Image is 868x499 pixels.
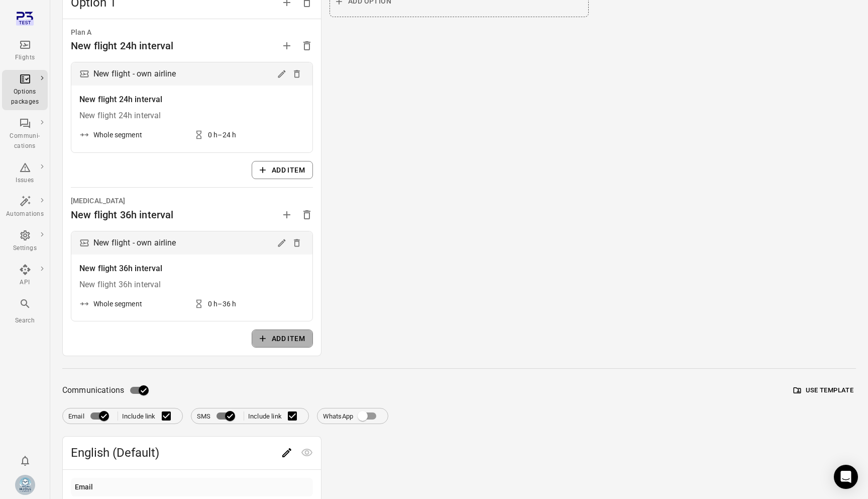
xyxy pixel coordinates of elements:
[93,236,176,250] div: New flight - own airline
[289,66,304,81] button: Delete
[277,209,297,219] span: Add plan
[323,406,382,426] label: WhatsApp
[71,38,173,54] div: New flight 24h interval
[297,205,317,225] button: Delete plan
[2,192,48,222] a: Automations
[11,471,39,499] button: Elsa Mjöll [Mjoll Airways]
[248,405,303,427] label: Include link
[297,448,317,457] span: Preview
[297,209,317,219] span: Delete plan
[297,36,317,56] button: Delete plan
[6,87,44,107] div: Options packages
[277,36,297,56] button: Add plan
[75,482,93,493] div: Email
[15,451,35,471] button: Notifications
[79,94,304,106] div: New flight 24h interval
[208,130,236,140] div: 0 h–24 h
[6,176,44,186] div: Issues
[71,27,313,38] div: Plan A
[197,406,240,426] label: SMS
[2,226,48,257] a: Settings
[79,279,304,291] div: New flight 36h interval
[71,207,173,223] div: New flight 36h interval
[274,66,289,81] button: Edit
[6,316,44,326] div: Search
[297,41,317,50] span: Delete plan
[6,131,44,151] div: Communi-cations
[277,448,297,457] span: Edit
[2,261,48,291] a: API
[277,41,297,50] span: Add plan
[6,278,44,288] div: API
[62,383,124,397] span: Communications
[6,243,44,254] div: Settings
[274,235,289,251] button: Edit
[277,205,297,225] button: Add plan
[122,405,177,427] label: Include link
[15,475,35,495] img: Mjoll-Airways-Logo.webp
[289,235,304,251] button: Delete
[71,445,277,461] span: English (Default)
[93,130,142,140] div: Whole segment
[71,196,313,207] div: [MEDICAL_DATA]
[68,406,114,426] label: Email
[79,110,304,122] div: New flight 24h interval
[208,299,236,309] div: 0 h–36 h
[93,299,142,309] div: Whole segment
[2,114,48,154] a: Communi-cations
[834,465,858,489] div: Open Intercom Messenger
[2,158,48,189] a: Issues
[2,295,48,328] button: Search
[277,443,297,463] button: Edit
[93,67,176,81] div: New flight - own airline
[252,161,313,180] button: Add item
[6,53,44,63] div: Flights
[6,209,44,219] div: Automations
[791,383,856,398] button: Use template
[2,36,48,66] a: Flights
[79,263,304,275] div: New flight 36h interval
[2,70,48,110] a: Options packages
[252,329,313,348] button: Add item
